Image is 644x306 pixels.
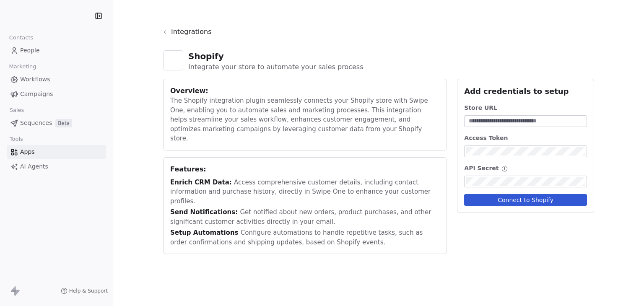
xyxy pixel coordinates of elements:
[7,145,106,159] a: Apps
[464,134,587,142] div: Access Token
[170,229,241,236] span: Setup Automations
[170,164,440,174] div: Features:
[7,116,106,130] a: SequencesBeta
[7,87,106,101] a: Campaigns
[69,288,108,294] span: Help & Support
[188,62,363,72] div: Integrate your store to automate your sales process
[7,160,106,174] a: AI Agents
[188,50,363,62] div: Shopify
[20,75,50,84] span: Workflows
[20,162,48,171] span: AI Agents
[61,288,108,294] a: Help & Support
[464,86,587,97] div: Add credentials to setup
[6,133,26,145] span: Tools
[464,164,587,172] div: API Secret
[170,179,234,186] span: Enrich CRM Data:
[163,27,594,44] a: Integrations
[167,54,179,66] img: shopify.svg
[170,207,440,226] div: Get notified about new orders, product purchases, and other significant customer activities direc...
[55,119,72,127] span: Beta
[5,31,37,44] span: Contacts
[20,46,40,55] span: People
[170,228,440,247] div: Configure automations to handle repetitive tasks, such as order confirmations and shipping update...
[170,86,440,96] div: Overview:
[170,178,440,206] div: Access comprehensive customer details, including contact information and purchase history, direct...
[20,148,35,156] span: Apps
[170,96,440,143] div: The Shopify integration plugin seamlessly connects your Shopify store with Swipe One, enabling yo...
[20,119,52,127] span: Sequences
[6,104,28,117] span: Sales
[7,44,106,57] a: People
[20,90,53,99] span: Campaigns
[7,73,106,86] a: Workflows
[5,60,40,73] span: Marketing
[464,194,587,206] button: Connect to Shopify
[171,27,212,37] span: Integrations
[170,208,240,216] span: Send Notifications:
[464,104,587,112] div: Store URL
